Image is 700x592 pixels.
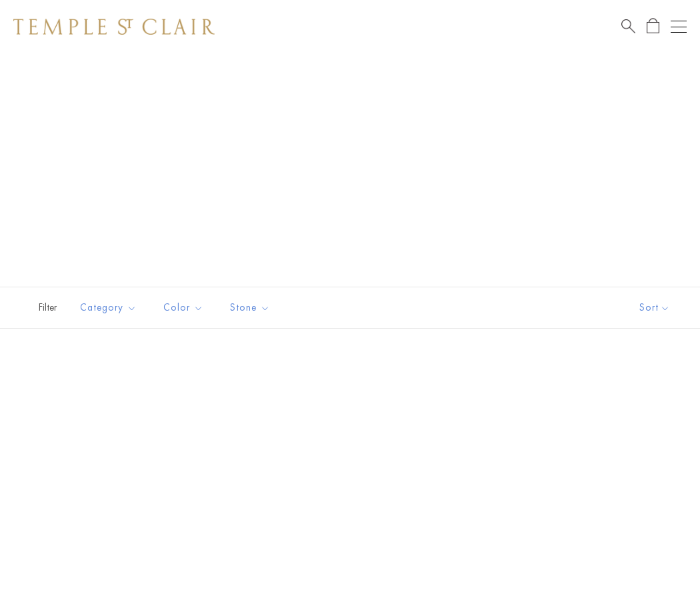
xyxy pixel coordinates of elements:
[153,293,213,323] button: Color
[73,299,147,316] span: Category
[13,19,215,35] img: Temple St. Clair
[70,293,147,323] button: Category
[621,18,635,35] a: Search
[609,287,700,328] button: Show sort by
[647,18,659,35] a: Open Shopping Bag
[220,293,280,323] button: Stone
[157,299,213,316] span: Color
[671,19,687,35] button: Open navigation
[223,299,280,316] span: Stone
